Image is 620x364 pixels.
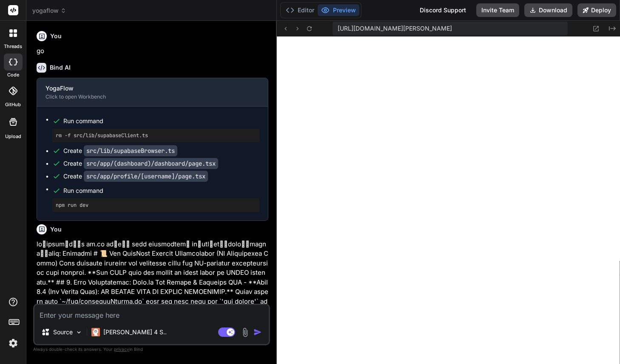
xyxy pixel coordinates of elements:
[577,3,616,17] button: Deploy
[50,32,62,40] h6: You
[6,336,20,350] img: settings
[84,158,218,169] code: src/app/(dashboard)/dashboard/page.tsx
[84,171,208,182] code: src/app/profile/[username]/page.tsx
[46,93,246,100] div: Click to open Workbench
[277,37,620,364] iframe: Preview
[7,71,19,79] label: code
[4,43,22,50] label: threads
[103,328,167,336] p: [PERSON_NAME] 4 S..
[63,147,177,155] div: Create
[37,46,268,56] p: go
[91,328,100,336] img: Claude 4 Sonnet
[476,3,519,17] button: Invite Team
[63,159,218,168] div: Create
[282,4,318,16] button: Editor
[415,3,471,17] div: Discord Support
[84,145,177,156] code: src/lib/supabaseBrowser.ts
[33,345,270,353] p: Always double-check its answers. Your in Bind
[37,78,254,106] button: YogaFlowClick to open Workbench
[240,327,250,337] img: attachment
[338,24,452,33] span: [URL][DOMAIN_NAME][PERSON_NAME]
[46,84,246,93] div: YogaFlow
[53,328,73,336] p: Source
[75,329,82,336] img: Pick Models
[56,132,256,139] pre: rm -f src/lib/supabaseClient.ts
[114,347,129,352] span: privacy
[56,202,256,209] pre: npm run dev
[253,328,262,336] img: icon
[5,133,21,140] label: Upload
[524,3,572,17] button: Download
[32,6,66,15] span: yogaflow
[50,63,71,72] h6: Bind AI
[63,117,259,125] span: Run command
[318,4,359,16] button: Preview
[5,101,21,108] label: GitHub
[63,186,259,195] span: Run command
[50,225,62,234] h6: You
[63,172,208,181] div: Create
